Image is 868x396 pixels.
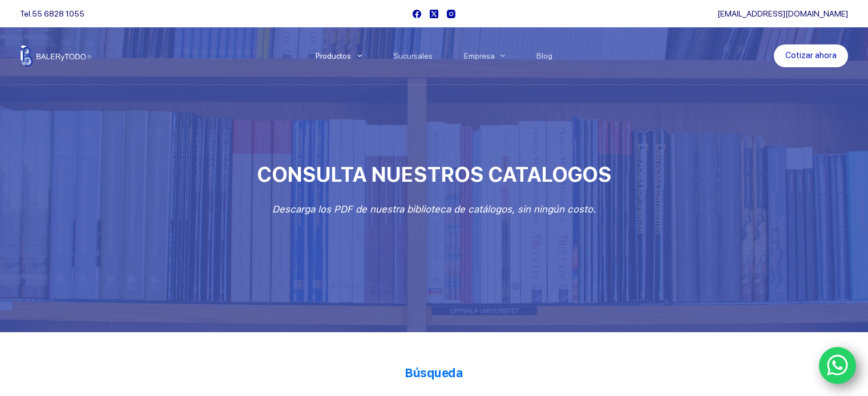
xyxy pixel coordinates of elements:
[272,203,596,215] em: Descarga los PDF de nuestra biblioteca de catálogos, sin ningún costo.
[413,10,421,18] a: Facebook
[717,9,848,18] a: [EMAIL_ADDRESS][DOMAIN_NAME]
[257,162,611,187] span: CONSULTA NUESTROS CATALOGOS
[774,44,848,67] a: Cotizar ahora
[32,9,84,18] a: 55 6828 1055
[20,9,84,18] span: Tel.
[300,27,568,84] nav: Menu Principal
[20,45,91,67] img: Balerytodo
[430,10,438,18] a: X (Twitter)
[405,366,463,380] strong: Búsqueda
[447,10,455,18] a: Instagram
[819,347,857,385] a: WhatsApp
